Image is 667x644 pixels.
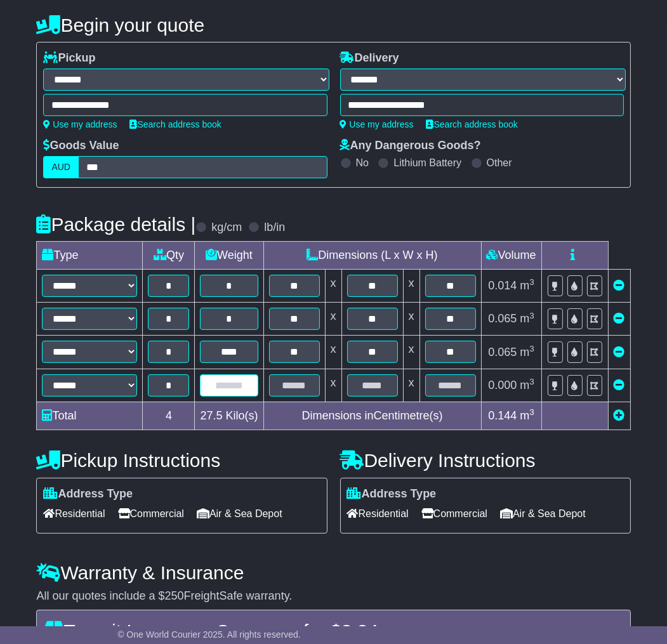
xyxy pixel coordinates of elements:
td: x [325,303,341,336]
sup: 3 [529,344,534,353]
div: All our quotes include a $ FreightSafe warranty. [36,589,630,603]
span: 0.065 [488,312,517,325]
a: Remove this item [614,279,625,292]
sup: 3 [529,311,534,320]
span: m [520,346,534,358]
a: Remove this item [614,379,625,391]
h4: Transit Insurance Coverage for $ [44,621,622,641]
td: x [403,303,419,336]
a: Remove this item [614,346,625,358]
span: 27.5 [200,409,222,422]
label: No [356,157,369,169]
span: Residential [43,504,105,523]
td: Volume [481,242,541,270]
span: 0.065 [488,346,517,358]
td: Dimensions (L x W x H) [263,242,481,270]
td: x [325,369,341,402]
label: Other [487,157,512,169]
td: x [325,336,341,369]
sup: 3 [529,377,534,386]
td: 4 [143,402,195,430]
td: x [403,336,419,369]
span: Commercial [421,504,487,523]
a: Use my address [43,119,117,129]
sup: 3 [529,277,534,287]
span: m [520,379,534,391]
sup: 3 [529,407,534,417]
label: Lithium Battery [393,157,461,169]
span: 250 [165,589,184,602]
span: m [520,409,534,422]
td: Weight [195,242,263,270]
h4: Delivery Instructions [340,450,631,471]
h4: Warranty & Insurance [36,562,630,583]
a: Search address book [129,119,221,129]
span: m [520,312,534,325]
h4: Begin your quote [36,15,630,36]
span: Commercial [118,504,184,523]
h4: Package details | [36,214,195,235]
span: m [520,279,534,292]
label: Address Type [347,487,437,501]
label: Address Type [43,487,133,501]
a: Search address book [426,119,518,129]
span: 8.84 [341,621,378,641]
td: x [325,270,341,303]
label: Delivery [340,51,399,65]
a: Remove this item [614,312,625,325]
a: Add new item [614,409,625,422]
label: Any Dangerous Goods? [340,139,481,153]
span: Air & Sea Depot [197,504,282,523]
span: 0.014 [488,279,517,292]
label: AUD [43,156,79,178]
span: 0.144 [488,409,517,422]
span: 0.000 [488,379,517,391]
td: Total [37,402,143,430]
td: Type [37,242,143,270]
td: Qty [143,242,195,270]
label: Pickup [43,51,95,65]
td: x [403,270,419,303]
label: Goods Value [43,139,119,153]
span: Air & Sea Depot [500,504,586,523]
a: Use my address [340,119,414,129]
label: lb/in [264,221,285,235]
h4: Pickup Instructions [36,450,327,471]
td: Dimensions in Centimetre(s) [263,402,481,430]
span: Residential [347,504,409,523]
label: kg/cm [211,221,242,235]
td: Kilo(s) [195,402,263,430]
td: x [403,369,419,402]
span: © One World Courier 2025. All rights reserved. [117,629,301,640]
